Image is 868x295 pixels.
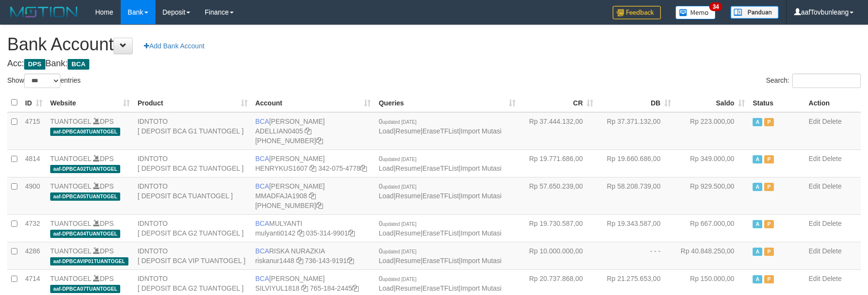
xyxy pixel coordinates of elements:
span: Active [753,248,762,256]
span: Active [753,275,762,283]
a: Copy 4062282031 to clipboard [316,202,323,209]
a: Load [378,127,393,135]
td: Rp 223.000,00 [675,112,749,150]
a: Copy 0353149901 to clipboard [348,229,355,237]
a: HENRYKUS1607 [255,164,308,172]
a: TUANTOGEL [50,155,91,162]
a: Import Mutasi [461,127,502,135]
span: Paused [764,248,774,256]
td: 4900 [21,177,46,214]
a: Resume [395,164,420,172]
a: Edit [809,247,820,255]
a: Resume [395,192,420,200]
th: Action [805,93,861,112]
td: Rp 19.730.587,00 [519,214,597,242]
a: TUANTOGEL [50,182,91,190]
td: IDNTOTO [ DEPOSIT BCA G2 TUANTOGEL ] [134,214,252,242]
th: Account: activate to sort column ascending [252,93,375,112]
td: 4286 [21,242,46,269]
span: 0 [378,155,416,162]
span: Active [753,220,762,228]
a: Load [378,192,393,200]
th: Queries: activate to sort column ascending [375,93,519,112]
td: [PERSON_NAME] [PHONE_NUMBER] [252,112,375,150]
span: updated [DATE] [382,277,416,282]
td: Rp 19.660.686,00 [597,149,675,177]
span: Paused [764,118,774,126]
a: Copy 5655032115 to clipboard [316,137,323,145]
h4: Acc: Bank: [7,59,861,69]
a: mulyanti0142 [255,229,295,237]
span: updated [DATE] [382,221,416,227]
a: EraseTFList [422,229,459,237]
a: riskanur1448 [255,257,294,265]
span: Paused [764,183,774,191]
a: Resume [395,257,420,265]
a: EraseTFList [422,192,459,200]
span: BCA [255,220,269,227]
a: Delete [822,275,841,282]
a: Resume [395,229,420,237]
img: Feedback.jpg [613,6,661,19]
a: Copy 7651842445 to clipboard [352,284,359,292]
td: DPS [46,177,134,214]
td: IDNTOTO [ DEPOSIT BCA VIP TUANTOGEL ] [134,242,252,269]
a: Add Bank Account [138,38,210,54]
td: Rp 19.771.686,00 [519,149,597,177]
span: Paused [764,275,774,283]
th: DB: activate to sort column ascending [597,93,675,112]
span: aaf-DPBCA05TUANTOGEL [50,192,120,201]
span: aaf-DPBCA08TUANTOGEL [50,128,120,136]
td: IDNTOTO [ DEPOSIT BCA G1 TUANTOGEL ] [134,112,252,150]
span: Paused [764,155,774,163]
td: MULYANTI 035-314-9901 [252,214,375,242]
a: Copy ADELLIAN0405 to clipboard [305,127,311,135]
span: | | | [378,155,502,172]
a: Load [378,164,393,172]
td: Rp 37.444.132,00 [519,112,597,150]
a: Delete [822,247,841,255]
span: Active [753,183,762,191]
td: Rp 929.500,00 [675,177,749,214]
th: Saldo: activate to sort column ascending [675,93,749,112]
td: Rp 19.343.587,00 [597,214,675,242]
a: TUANTOGEL [50,118,91,125]
span: updated [DATE] [382,157,416,162]
span: | | | [378,182,502,200]
th: CR: activate to sort column ascending [519,93,597,112]
td: IDNTOTO [ DEPOSIT BCA G2 TUANTOGEL ] [134,149,252,177]
a: Resume [395,284,420,292]
span: BCA [255,275,269,282]
td: DPS [46,242,134,269]
span: | | | [378,220,502,237]
span: 0 [378,220,416,227]
a: Import Mutasi [461,192,502,200]
span: | | | [378,118,502,135]
th: Website: activate to sort column ascending [46,93,134,112]
a: SILVIYUL1818 [255,284,300,292]
td: [PERSON_NAME] [PHONE_NUMBER] [252,177,375,214]
a: Load [378,257,393,265]
a: Copy SILVIYUL1818 to clipboard [301,284,308,292]
span: 34 [709,2,722,11]
span: Active [753,155,762,163]
span: BCA [255,247,269,255]
td: Rp 40.848.250,00 [675,242,749,269]
td: RISKA NURAZKIA 736-143-9191 [252,242,375,269]
a: Import Mutasi [461,164,502,172]
a: TUANTOGEL [50,220,91,227]
span: 0 [378,247,416,255]
td: DPS [46,112,134,150]
span: updated [DATE] [382,184,416,190]
td: Rp 37.371.132,00 [597,112,675,150]
span: Active [753,118,762,126]
a: Resume [395,127,420,135]
span: aaf-DPBCA07TUANTOGEL [50,285,120,293]
input: Search: [792,74,861,88]
span: 0 [378,275,416,282]
th: ID: activate to sort column ascending [21,93,46,112]
a: ADELLIAN0405 [255,127,303,135]
td: Rp 10.000.000,00 [519,242,597,269]
span: BCA [68,59,89,70]
a: Edit [809,182,820,190]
